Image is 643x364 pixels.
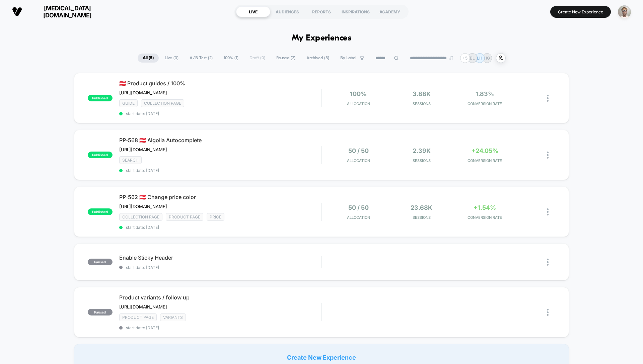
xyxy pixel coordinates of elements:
[470,56,475,61] p: BL
[618,5,631,18] img: ppic
[547,309,549,316] img: close
[119,90,167,95] span: [URL][DOMAIN_NAME]
[27,5,108,19] span: [MEDICAL_DATA][DOMAIN_NAME]
[160,313,186,321] span: VARIANTS
[119,156,142,164] span: SEARCH
[119,313,157,321] span: product page
[472,147,498,154] span: +24.05%
[185,54,218,63] span: A/B Test ( 2 )
[455,158,515,163] span: CONVERSION RATE
[119,147,167,152] span: [URL][DOMAIN_NAME]
[88,208,113,215] span: published
[166,213,203,221] span: product page
[88,152,113,158] span: published
[411,204,432,211] span: 23.68k
[119,225,321,230] span: start date: [DATE]
[160,54,184,63] span: Live ( 3 )
[88,259,113,265] span: paused
[119,168,321,173] span: start date: [DATE]
[347,158,370,163] span: Allocation
[119,111,321,116] span: start date: [DATE]
[477,56,482,61] p: LH
[119,137,321,144] span: PP-568 🇦🇹 Algolia Autocomplete
[119,304,167,309] span: [URL][DOMAIN_NAME]
[547,95,549,102] img: close
[141,99,184,107] span: COLLECTION PAGE
[88,309,113,315] span: paused
[236,6,270,17] div: LIVE
[347,215,370,220] span: Allocation
[88,95,113,101] span: published
[119,213,162,221] span: COLLECTION PAGE
[304,6,339,17] div: REPORTS
[547,152,549,159] img: close
[474,204,496,211] span: +1.54%
[413,90,431,97] span: 3.88k
[392,215,452,220] span: Sessions
[449,56,453,60] img: end
[10,4,110,19] button: [MEDICAL_DATA][DOMAIN_NAME]
[270,6,304,17] div: AUDIENCES
[413,147,431,154] span: 2.39k
[207,213,224,221] span: PRICE
[460,53,470,63] div: + 5
[119,99,138,107] span: GUIDE
[119,194,321,200] span: PP-562 🇦🇹 Change price color
[271,54,300,63] span: Paused ( 2 )
[392,101,452,106] span: Sessions
[348,147,369,154] span: 50 / 50
[138,54,159,63] span: All ( 5 )
[119,265,321,270] span: start date: [DATE]
[455,101,515,106] span: CONVERSION RATE
[350,90,367,97] span: 100%
[373,6,407,17] div: ACADEMY
[119,325,321,330] span: start date: [DATE]
[219,54,243,63] span: 100% ( 1 )
[119,80,321,87] span: 🇦🇹 Product guides / 100%
[301,54,334,63] span: Archived ( 5 )
[340,56,356,61] span: By Label
[292,33,352,43] h1: My Experiences
[550,6,611,18] button: Create New Experience
[476,90,494,97] span: 1.83%
[547,259,549,266] img: close
[348,204,369,211] span: 50 / 50
[119,294,321,301] span: Product variants / follow up
[455,215,515,220] span: CONVERSION RATE
[484,56,490,61] p: HG
[347,101,370,106] span: Allocation
[119,204,167,209] span: [URL][DOMAIN_NAME]
[339,6,373,17] div: INSPIRATIONS
[392,158,452,163] span: Sessions
[119,254,321,261] span: Enable Sticky Header
[547,208,549,215] img: close
[12,7,22,17] img: Visually logo
[616,5,633,19] button: ppic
